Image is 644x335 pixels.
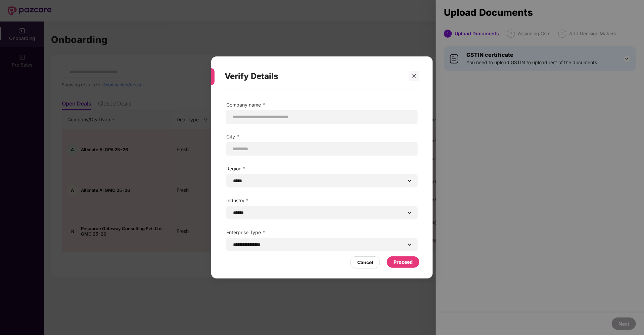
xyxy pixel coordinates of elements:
[226,101,418,109] label: Company name
[394,258,413,266] div: Proceed
[226,197,418,204] label: Industry
[412,74,417,78] span: close
[225,63,403,89] div: Verify Details
[226,229,418,236] label: Enterprise Type
[226,165,418,172] label: Region
[226,133,418,140] label: City
[357,259,373,266] div: Cancel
